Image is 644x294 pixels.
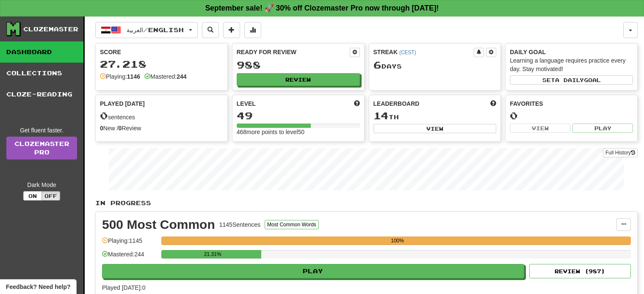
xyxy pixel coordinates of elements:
span: a daily [555,77,584,83]
div: Day s [373,60,497,71]
div: Playing: 1145 [102,236,157,250]
div: 500 Most Common [102,218,215,231]
button: Search sentences [202,22,219,38]
div: Mastered: 244 [102,250,157,264]
div: Mastered: [144,72,187,81]
a: ClozemasterPro [6,137,77,159]
span: This week in points, UTC [490,99,496,108]
div: Favorites [510,99,633,108]
span: Played [DATE]: 0 [102,284,145,291]
div: 49 [237,110,360,121]
button: Review [237,73,360,86]
strong: September sale! 🚀 30% off Clozemaster Pro now through [DATE]! [205,4,439,12]
span: 0 [100,110,108,121]
div: 27.218 [100,59,223,69]
span: 6 [373,59,381,71]
button: Most Common Words [265,220,319,229]
div: Ready for Review [237,48,350,56]
span: Level [237,99,256,108]
button: Review (987) [529,264,631,278]
span: Leaderboard [373,99,420,108]
div: Get fluent faster. [6,126,77,135]
strong: 244 [177,73,186,80]
p: In Progress [95,199,638,207]
span: Open feedback widget [6,283,70,291]
div: Playing: [100,72,140,81]
span: العربية / English [127,26,184,33]
span: Played [DATE] [100,99,145,108]
div: th [373,110,497,121]
div: Score [100,48,223,56]
div: 100% [164,236,631,245]
button: Add sentence to collection [223,22,240,38]
div: Daily Goal [510,48,633,56]
div: New / Review [100,124,223,132]
button: Play [102,264,524,278]
span: Score more points to level up [354,99,360,108]
button: On [23,191,42,201]
button: View [510,124,570,133]
strong: 1146 [127,73,140,80]
a: (CEST) [399,49,416,55]
div: Streak [373,48,474,56]
button: Play [572,124,633,133]
button: Seta dailygoal [510,75,633,85]
strong: 0 [119,125,122,132]
div: Learning a language requires practice every day. Stay motivated! [510,56,633,73]
div: Dark Mode [6,181,77,189]
div: 1145 Sentences [219,220,260,229]
button: Off [41,191,60,201]
button: Full History [603,148,638,157]
button: View [373,124,497,133]
div: 988 [237,60,360,70]
div: 21.31% [164,250,261,258]
button: العربية/English [95,22,198,38]
strong: 0 [100,125,103,132]
div: Clozemaster [23,25,78,33]
div: 0 [510,110,633,121]
div: 468 more points to level 50 [237,128,360,136]
div: sentences [100,110,223,121]
button: More stats [244,22,261,38]
span: 14 [373,110,389,121]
